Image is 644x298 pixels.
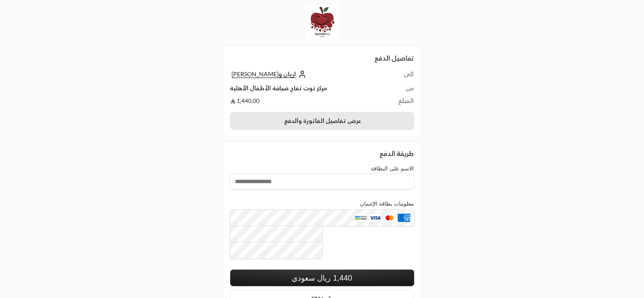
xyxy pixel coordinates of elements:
[230,97,389,105] td: 1,440.00
[371,165,414,172] label: الاسم على البطاقة
[230,148,414,159] div: طريقة الدفع
[230,112,414,130] button: عرض تفاصيل الفاتورة والدفع
[305,5,339,39] img: Company Logo
[230,84,389,97] td: مركز توت تفاح ضيافة الأطفال الأهلية
[230,70,307,78] a: اريان و[PERSON_NAME]
[230,53,414,63] h2: تفاصيل الدفع
[230,270,414,286] button: 1,440 ريال سعودي
[360,201,414,207] label: معلومات بطاقة الإئتمان
[232,70,296,78] span: اريان و[PERSON_NAME]
[388,84,414,97] td: من
[388,70,414,84] td: الى
[388,97,414,105] td: المبلغ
